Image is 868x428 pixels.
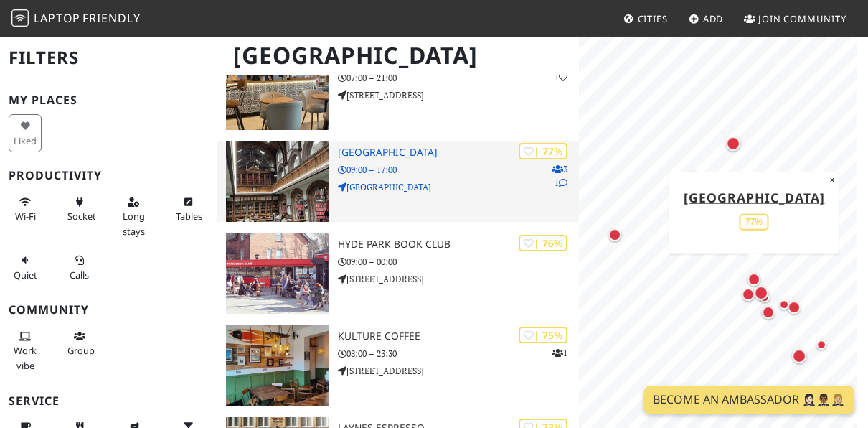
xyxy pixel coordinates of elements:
p: 1 [552,346,567,360]
span: Join Community [758,12,846,25]
span: Group tables [67,344,99,357]
img: Kulture Coffee [226,325,329,406]
h3: Hyde Park Book Club [338,238,579,251]
p: 08:00 – 23:30 [338,347,579,360]
span: Laptop [34,10,80,26]
p: 3 1 [552,162,567,190]
p: [STREET_ADDRESS] [338,364,579,378]
div: Map marker [775,296,793,313]
span: Work-friendly tables [176,210,202,223]
h3: Service [9,394,209,408]
span: Add [703,12,724,25]
h3: Kulture Coffee [338,330,579,343]
div: Map marker [785,298,803,317]
button: Wi-Fi [9,190,42,228]
div: Map marker [759,303,778,322]
a: Kulture Coffee | 75% 1 Kulture Coffee 08:00 – 23:30 [STREET_ADDRESS] [217,325,579,406]
div: | 76% [519,235,567,251]
span: Cities [638,12,668,25]
h3: Productivity [9,169,209,182]
div: Map marker [751,283,771,303]
button: Tables [171,190,204,228]
div: Map marker [745,270,763,289]
a: Hyde Park Book Club | 76% Hyde Park Book Club 09:00 – 00:00 [STREET_ADDRESS] [217,233,579,314]
button: Close popup [825,172,839,187]
div: Map marker [739,285,758,304]
div: Map marker [723,134,743,154]
div: Map marker [685,168,704,187]
h1: [GEOGRAPHIC_DATA] [222,36,576,75]
a: Add [683,6,730,32]
div: Map marker [813,336,830,353]
a: Cities [618,6,674,32]
div: 77% [740,213,768,230]
h3: [GEOGRAPHIC_DATA] [338,146,579,159]
p: [STREET_ADDRESS] [338,272,579,286]
div: Map marker [605,225,624,244]
span: Friendly [82,10,140,26]
img: Leeds Central Library [226,141,329,222]
button: Work vibe [9,325,42,377]
span: Power sockets [67,210,100,223]
span: Quiet [14,269,37,282]
p: [STREET_ADDRESS] [338,88,579,102]
p: 09:00 – 17:00 [338,163,579,177]
button: Groups [63,325,96,363]
p: [GEOGRAPHIC_DATA] [338,180,579,194]
span: Long stays [123,210,145,237]
div: | 77% [519,143,567,159]
button: Long stays [117,190,150,243]
a: [GEOGRAPHIC_DATA] [683,188,824,205]
img: LaptopFriendly [11,9,29,27]
p: 09:00 – 00:00 [338,255,579,269]
div: Map marker [756,289,773,306]
span: People working [14,344,37,371]
h2: Filters [9,36,209,80]
a: Leeds Central Library | 77% 31 [GEOGRAPHIC_DATA] 09:00 – 17:00 [GEOGRAPHIC_DATA] [217,141,579,222]
button: Quiet [9,248,42,287]
span: Video/audio calls [70,269,89,282]
a: LaptopFriendly LaptopFriendly [11,6,141,32]
span: Stable Wi-Fi [15,210,36,223]
a: Join Community [738,6,852,32]
button: Calls [63,248,96,287]
div: | 75% [519,327,567,343]
img: Hyde Park Book Club [226,233,329,314]
button: Sockets [63,190,96,228]
h3: My Places [9,93,209,107]
h3: Community [9,303,209,317]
